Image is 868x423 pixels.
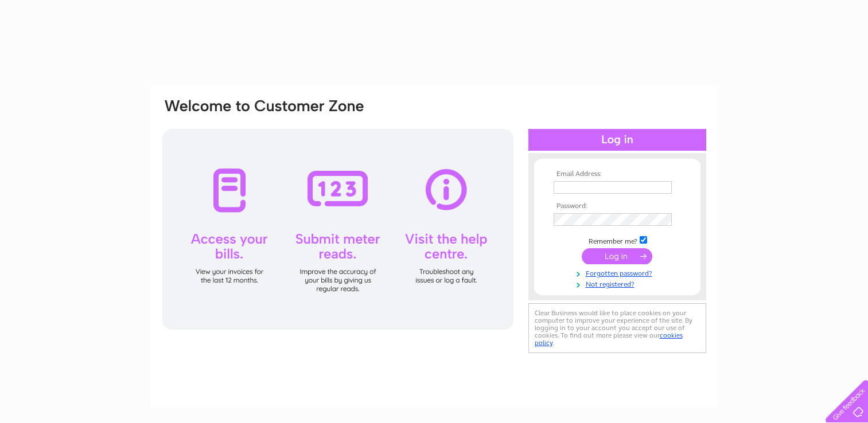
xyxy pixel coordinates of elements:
th: Email Address: [551,170,684,178]
th: Password: [551,202,684,210]
a: Forgotten password? [554,267,684,278]
a: Not registered? [554,278,684,289]
td: Remember me? [551,234,684,246]
div: Clear Business would like to place cookies on your computer to improve your experience of the sit... [528,303,706,353]
a: cookies policy [535,331,683,347]
input: Submit [582,248,652,264]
